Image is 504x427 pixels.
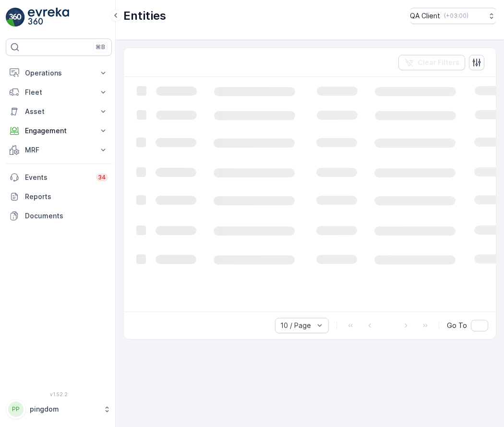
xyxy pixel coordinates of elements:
p: Clear Filters [418,58,459,67]
a: Reports [6,187,112,206]
p: pingdom [30,404,98,414]
p: QA Client [410,11,440,21]
button: Operations [6,63,112,83]
img: logo [6,8,25,27]
button: MRF [6,140,112,160]
p: Events [25,173,90,182]
p: Engagement [25,126,93,136]
p: Fleet [25,88,93,97]
button: Fleet [6,83,112,102]
p: Entities [123,8,166,24]
button: Engagement [6,121,112,140]
span: Go To [447,321,467,330]
p: Operations [25,68,93,78]
p: ( +03:00 ) [444,12,468,20]
span: v 1.52.2 [6,391,112,397]
button: Asset [6,102,112,121]
img: logo_light-DOdMpM7g.png [28,8,69,27]
a: Events34 [6,168,112,187]
button: Clear Filters [398,55,465,70]
div: PP [8,402,24,417]
p: MRF [25,145,93,155]
p: ⌘B [96,43,105,51]
p: Documents [25,211,108,221]
a: Documents [6,206,112,226]
p: Reports [25,192,108,201]
button: QA Client(+03:00) [410,8,496,24]
p: 34 [98,174,106,181]
button: PPpingdom [6,399,112,419]
p: Asset [25,107,93,116]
